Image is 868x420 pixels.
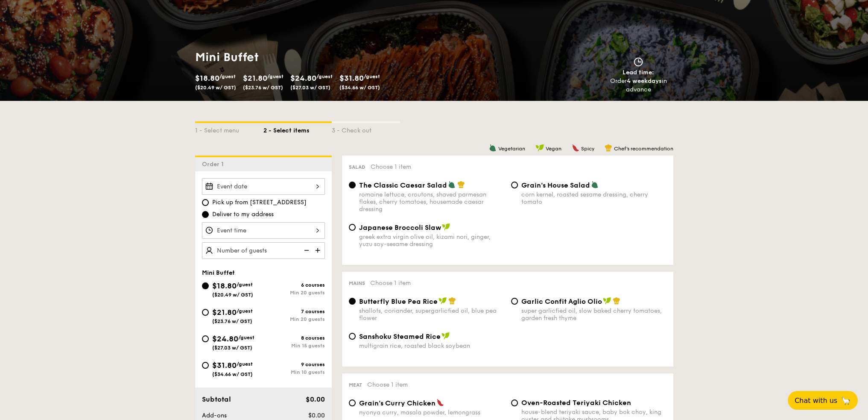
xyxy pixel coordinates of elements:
div: Min 20 guests [263,290,325,296]
div: 1 - Select menu [195,123,263,135]
input: The Classic Caesar Saladromaine lettuce, croutons, shaved parmesan flakes, cherry tomatoes, house... [349,182,356,188]
span: Meat [349,382,362,388]
span: Chat with us [795,397,837,405]
span: ($34.66 w/ GST) [339,85,380,91]
span: $18.80 [212,281,237,291]
span: /guest [238,335,254,341]
img: icon-vegan.f8ff3823.svg [603,297,611,305]
input: Event date [202,178,325,195]
input: Grain's Curry Chickennyonya curry, masala powder, lemongrass [349,399,356,406]
div: Min 15 guests [263,343,325,349]
span: Chef's recommendation [614,146,673,152]
input: Sanshoku Steamed Ricemultigrain rice, roasted black soybean [349,333,356,340]
button: Chat with us🦙 [788,391,858,410]
input: Event time [202,222,325,239]
strong: 4 weekdays [627,77,662,85]
span: Choose 1 item [367,381,408,388]
img: icon-spicy.37a8142b.svg [436,399,444,406]
span: Lead time: [623,69,654,76]
div: 9 courses [263,361,325,367]
span: Add-ons [202,412,227,419]
input: Butterfly Blue Pea Riceshallots, coriander, supergarlicfied oil, blue pea flower [349,298,356,305]
input: Pick up from [STREET_ADDRESS] [202,199,209,206]
span: $31.80 [212,361,237,370]
span: Choose 1 item [371,163,411,170]
input: Deliver to my address [202,211,209,218]
input: Oven-Roasted Teriyaki Chickenhouse-blend teriyaki sauce, baby bok choy, king oyster and shiitake ... [511,399,518,406]
span: ($27.03 w/ GST) [290,85,330,91]
span: /guest [316,73,333,79]
span: Japanese Broccoli Slaw [359,223,441,232]
span: Grain's House Salad [521,181,590,189]
input: Number of guests [202,242,325,259]
input: $18.80/guest($20.49 w/ GST)6 coursesMin 20 guests [202,282,209,289]
span: ($34.66 w/ GST) [212,371,253,377]
img: icon-clock.2db775ea.svg [632,57,645,67]
input: Garlic Confit Aglio Oliosuper garlicfied oil, slow baked cherry tomatoes, garden fresh thyme [511,298,518,305]
div: 7 courses [263,308,325,314]
span: /guest [364,73,380,79]
img: icon-vegan.f8ff3823.svg [535,144,544,152]
span: /guest [219,73,236,79]
span: /guest [237,361,253,367]
div: Order in advance [600,77,677,94]
div: romaine lettuce, croutons, shaved parmesan flakes, cherry tomatoes, housemade caesar dressing [359,191,504,213]
img: icon-chef-hat.a58ddaea.svg [457,181,465,188]
h1: Mini Buffet [195,50,431,65]
input: $24.80/guest($27.03 w/ GST)8 coursesMin 15 guests [202,335,209,342]
img: icon-add.58712e84.svg [312,242,325,258]
img: icon-chef-hat.a58ddaea.svg [448,297,456,305]
input: Japanese Broccoli Slawgreek extra virgin olive oil, kizami nori, ginger, yuzu soy-sesame dressing [349,224,356,231]
img: icon-vegan.f8ff3823.svg [438,297,447,305]
span: $0.00 [308,412,324,419]
span: $0.00 [305,395,324,403]
span: $24.80 [212,334,238,344]
span: Salad [349,164,365,170]
div: shallots, coriander, supergarlicfied oil, blue pea flower [359,307,504,322]
span: ($20.49 w/ GST) [212,292,253,298]
div: nyonya curry, masala powder, lemongrass [359,409,504,416]
span: Vegan [546,146,561,152]
div: greek extra virgin olive oil, kizami nori, ginger, yuzu soy-sesame dressing [359,233,504,248]
img: icon-vegetarian.fe4039eb.svg [489,144,497,152]
div: 8 courses [263,335,325,341]
img: icon-vegetarian.fe4039eb.svg [591,181,599,188]
img: icon-reduce.1d2dbef1.svg [299,242,312,258]
span: /guest [237,282,253,288]
span: $31.80 [339,73,364,83]
span: Grain's Curry Chicken [359,399,435,407]
input: $21.80/guest($23.76 w/ GST)7 coursesMin 20 guests [202,309,209,316]
img: icon-chef-hat.a58ddaea.svg [613,297,620,305]
span: Oven-Roasted Teriyaki Chicken [521,399,631,407]
span: Subtotal [202,395,231,403]
span: $21.80 [243,73,267,83]
img: icon-chef-hat.a58ddaea.svg [605,144,612,152]
img: icon-vegetarian.fe4039eb.svg [448,181,456,188]
div: 3 - Check out [332,123,400,135]
span: Deliver to my address [212,210,274,219]
div: multigrain rice, roasted black soybean [359,342,504,350]
span: Mains [349,280,365,286]
span: Butterfly Blue Pea Rice [359,297,438,305]
span: Order 1 [202,161,227,168]
span: /guest [267,73,283,79]
span: Choose 1 item [370,279,411,287]
div: Min 10 guests [263,369,325,375]
span: Garlic Confit Aglio Olio [521,297,602,305]
span: /guest [237,308,253,314]
input: $31.80/guest($34.66 w/ GST)9 coursesMin 10 guests [202,362,209,369]
span: Pick up from [STREET_ADDRESS] [212,198,307,207]
span: ($23.76 w/ GST) [212,318,252,324]
span: Mini Buffet [202,269,235,276]
span: $24.80 [290,73,316,83]
input: Grain's House Saladcorn kernel, roasted sesame dressing, cherry tomato [511,182,518,188]
img: icon-vegan.f8ff3823.svg [442,223,450,231]
span: ($23.76 w/ GST) [243,85,283,91]
span: $18.80 [195,73,219,83]
img: icon-vegan.f8ff3823.svg [441,332,450,340]
span: ($20.49 w/ GST) [195,85,236,91]
div: 2 - Select items [263,123,332,135]
span: ($27.03 w/ GST) [212,345,252,351]
div: corn kernel, roasted sesame dressing, cherry tomato [521,191,666,206]
div: Min 20 guests [263,316,325,322]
